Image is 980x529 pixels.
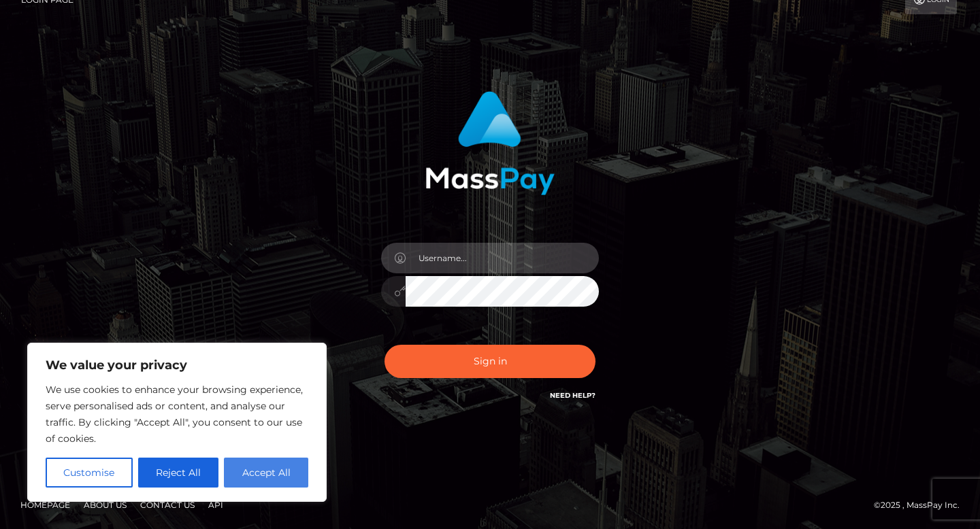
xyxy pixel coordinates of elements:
a: API [203,494,229,515]
a: Contact Us [135,494,200,515]
div: We value your privacy [27,343,327,502]
a: Need Help? [550,391,595,400]
button: Reject All [138,458,219,488]
div: © 2025 , MassPay Inc. [874,498,970,513]
button: Sign in [385,345,595,378]
img: MassPay Login [425,91,555,195]
button: Customise [46,458,133,488]
p: We value your privacy [46,357,308,373]
button: Accept All [224,458,308,488]
a: Homepage [15,494,76,515]
p: We use cookies to enhance your browsing experience, serve personalised ads or content, and analys... [46,381,308,447]
a: About Us [78,494,132,515]
input: Username... [406,243,599,273]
